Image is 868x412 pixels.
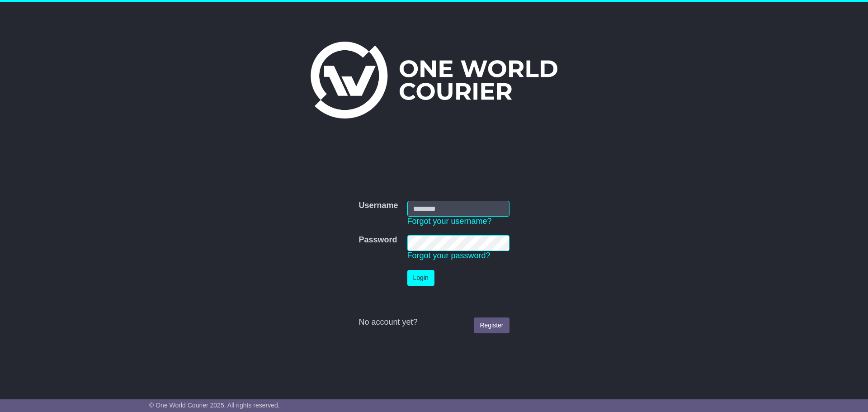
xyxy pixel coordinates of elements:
div: No account yet? [359,317,509,327]
a: Forgot your username? [407,217,492,226]
a: Forgot your password? [407,251,491,260]
a: Register [474,317,509,333]
img: One World [311,42,557,118]
span: © One World Courier 2025. All rights reserved. [149,402,280,409]
label: Username [359,201,398,211]
button: Login [407,270,434,286]
label: Password [359,235,397,245]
